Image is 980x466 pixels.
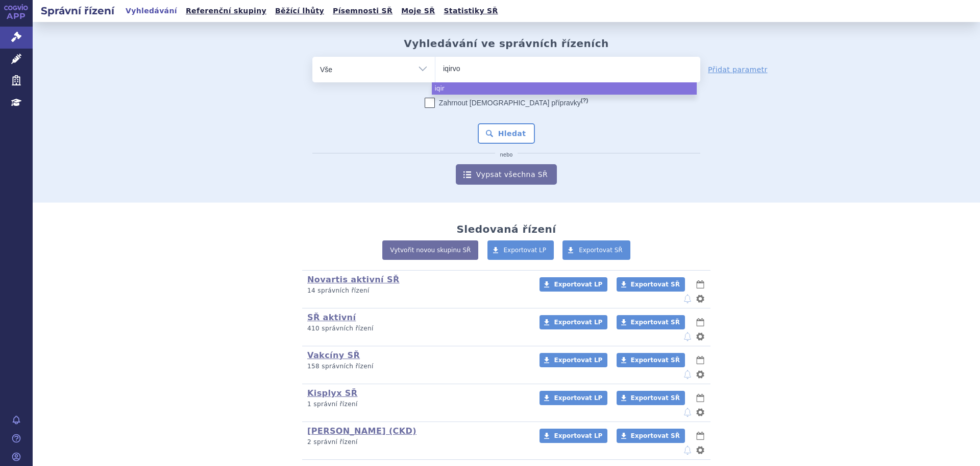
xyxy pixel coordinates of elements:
[33,4,122,18] h2: Správní řízení
[695,392,705,404] button: lhůty
[581,97,588,104] abbr: (?)
[695,406,705,418] button: nastavení
[631,432,680,439] span: Exportovat SŘ
[617,277,685,292] a: Exportovat SŘ
[682,444,693,456] button: notifikace
[540,315,607,329] a: Exportovat LP
[695,368,705,381] button: nastavení
[617,429,685,443] a: Exportovat SŘ
[579,247,623,254] span: Exportovat SŘ
[478,123,535,144] button: Hledat
[695,444,705,456] button: nastavení
[307,286,526,295] p: 14 správních řízení
[695,293,705,305] button: nastavení
[307,426,416,436] a: [PERSON_NAME] (CKD)
[695,278,705,291] button: lhůty
[307,362,526,371] p: 158 správních řízení
[682,330,693,343] button: notifikace
[554,432,602,439] span: Exportovat LP
[554,319,602,326] span: Exportovat LP
[631,281,680,288] span: Exportovat SŘ
[708,64,768,75] a: Přidat parametr
[562,240,630,260] a: Exportovat SŘ
[682,406,693,418] button: notifikace
[540,429,607,443] a: Exportovat LP
[404,37,609,50] h2: Vyhledávání ve správních řízeních
[272,4,327,18] a: Běžící lhůty
[695,330,705,343] button: nastavení
[631,394,680,402] span: Exportovat SŘ
[122,4,180,18] a: Vyhledávání
[695,316,705,328] button: lhůty
[487,240,554,260] a: Exportovat LP
[440,4,501,18] a: Statistiky SŘ
[682,368,693,381] button: notifikace
[554,357,602,364] span: Exportovat LP
[382,240,478,260] a: Vytvořit novou skupinu SŘ
[456,223,556,235] h2: Sledovaná řízení
[617,391,685,405] a: Exportovat SŘ
[554,281,602,288] span: Exportovat LP
[631,319,680,326] span: Exportovat SŘ
[398,4,438,18] a: Moje SŘ
[695,430,705,442] button: lhůty
[540,391,607,405] a: Exportovat LP
[307,324,526,333] p: 410 správních řízení
[307,350,360,360] a: Vakcíny SŘ
[540,277,607,292] a: Exportovat LP
[307,275,400,284] a: Novartis aktivní SŘ
[617,315,685,329] a: Exportovat SŘ
[540,353,607,367] a: Exportovat LP
[504,247,547,254] span: Exportovat LP
[425,98,588,108] label: Zahrnout [DEMOGRAPHIC_DATA] přípravky
[617,353,685,367] a: Exportovat SŘ
[330,4,396,18] a: Písemnosti SŘ
[554,394,602,402] span: Exportovat LP
[307,400,526,409] p: 1 správní řízení
[432,82,697,95] li: iqir
[631,357,680,364] span: Exportovat SŘ
[307,313,356,322] a: SŘ aktivní
[307,438,526,447] p: 2 správní řízení
[307,388,358,398] a: Kisplyx SŘ
[456,164,557,185] a: Vypsat všechna SŘ
[682,293,693,305] button: notifikace
[183,4,269,18] a: Referenční skupiny
[495,152,518,158] i: nebo
[695,354,705,366] button: lhůty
